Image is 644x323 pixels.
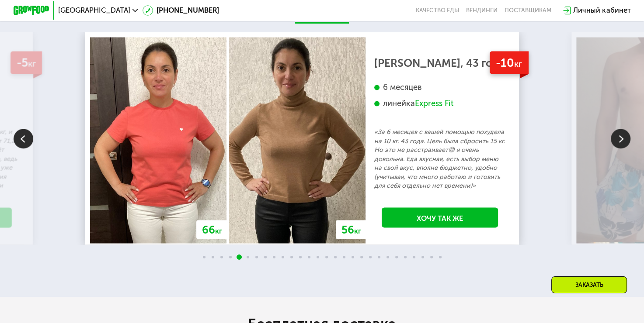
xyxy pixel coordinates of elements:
[215,227,222,235] span: кг
[58,7,130,14] span: [GEOGRAPHIC_DATA]
[10,52,42,74] div: -5
[374,128,506,190] p: «За 6 месяцев с вашей помощью похудела на 10 кг. 43 года. Цель была сбросить 15 кг. Но это не рас...
[573,5,630,16] div: Личный кабинет
[490,52,529,74] div: -10
[374,59,506,68] div: [PERSON_NAME], 43 года
[374,82,506,93] div: 6 месяцев
[196,220,228,239] div: 66
[505,7,551,14] div: поставщикам
[374,99,506,109] div: линейка
[415,99,453,109] div: Express Fit
[28,59,36,69] span: кг
[14,129,33,149] img: Slide left
[551,276,627,293] div: Заказать
[416,7,459,14] a: Качество еды
[143,5,219,16] a: [PHONE_NUMBER]
[354,227,361,235] span: кг
[382,208,498,228] a: Хочу так же
[514,59,522,69] span: кг
[336,220,367,239] div: 56
[611,129,630,149] img: Slide right
[466,7,498,14] a: Вендинги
